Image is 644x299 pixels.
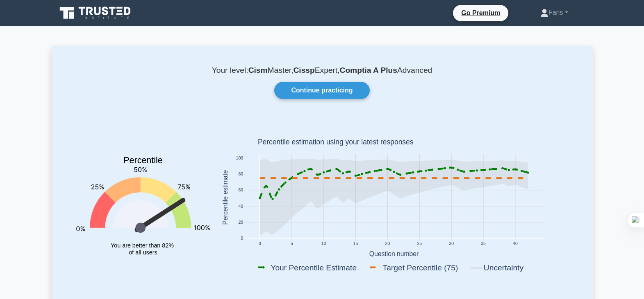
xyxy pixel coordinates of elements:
text: 5 [290,242,293,246]
text: 100 [236,156,243,161]
b: Cissp [293,66,314,74]
text: Question number [369,250,419,257]
a: Go Premium [456,8,505,18]
text: 60 [238,188,243,193]
text: 10 [321,242,326,246]
text: 80 [238,172,243,177]
p: Your level: Master, Expert, Advanced [71,65,573,75]
b: Cism [248,66,268,74]
text: 40 [513,242,518,246]
text: 25 [417,242,422,246]
text: 40 [238,204,243,209]
b: Comptia A Plus [340,66,397,74]
a: Continue practicing [274,82,369,99]
text: 20 [238,220,243,225]
tspan: You are better than 82% [111,242,174,249]
text: 0 [241,236,243,241]
text: 30 [449,242,454,246]
a: Faris [521,4,588,21]
text: Percentile estimate [221,170,228,225]
text: Percentile [123,156,163,166]
text: 20 [385,242,390,246]
tspan: of all users [129,249,157,256]
text: 15 [353,242,358,246]
text: 0 [258,242,261,246]
text: Percentile estimation using your latest responses [257,138,413,146]
text: 35 [481,242,486,246]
